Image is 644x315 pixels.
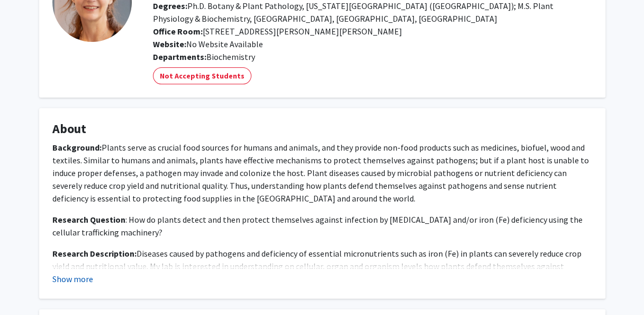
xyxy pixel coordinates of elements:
[153,1,554,24] span: Ph.D. Botany & Plant Pathology, [US_STATE][GEOGRAPHIC_DATA] ([GEOGRAPHIC_DATA]); M.S. Plant Physi...
[52,141,592,205] p: Plants serve as crucial food sources for humans and animals, and they provide non-food products s...
[153,39,263,49] span: No Website Available
[52,213,592,239] p: : How do plants detect and then protect themselves against infection by [MEDICAL_DATA] and/or iro...
[52,142,102,153] strong: Background:
[52,273,93,285] button: Show more
[153,51,206,62] b: Departments:
[206,51,255,62] span: Biochemistry
[52,121,592,137] h4: About
[153,26,402,37] span: [STREET_ADDRESS][PERSON_NAME][PERSON_NAME]
[153,1,187,11] b: Degrees:
[52,248,137,259] strong: Research Description:
[52,214,125,225] strong: Research Question
[153,26,203,37] b: Office Room:
[153,39,186,49] b: Website:
[153,67,251,84] mat-chip: Not Accepting Students
[8,267,45,307] iframe: Chat
[52,247,592,311] p: Diseases caused by pathogens and deficiency of essential micronutrients such as iron (Fe) in plan...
